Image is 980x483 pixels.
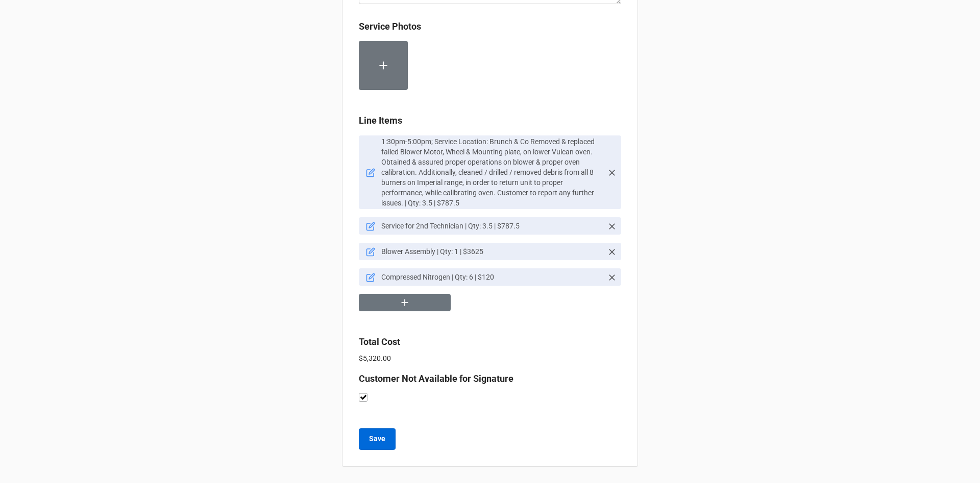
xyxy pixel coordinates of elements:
[359,353,621,363] p: $5,320.00
[381,246,603,257] p: Blower Assembly | Qty: 1 | $3625
[359,19,421,34] label: Service Photos
[381,221,603,231] p: Service for 2nd Technician | Qty: 3.5 | $787.5
[369,433,385,444] b: Save
[359,336,400,347] b: Total Cost
[359,372,513,386] label: Customer Not Available for Signature
[359,113,402,128] label: Line Items
[381,136,603,208] p: 1:30pm-5:00pm; Service Location: Brunch & Co Removed & replaced failed Blower Motor, Wheel & Moun...
[381,272,603,282] p: Compressed Nitrogen | Qty: 6 | $120
[359,428,396,450] button: Save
